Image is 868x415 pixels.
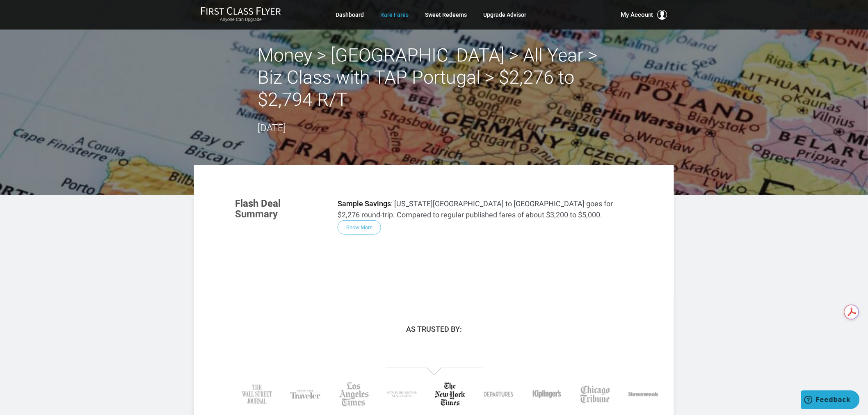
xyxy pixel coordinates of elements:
h2: Money > [GEOGRAPHIC_DATA] > All Year > Biz Class with TAP Portugal > $2,276 to $2,794 R/T [258,44,610,111]
strong: Sample Savings [338,199,391,208]
img: fcf_four_seasons_logo.svg [386,390,418,399]
img: fcf_kiplingers_logo.svg [531,390,563,399]
a: Dashboard [336,7,364,22]
img: fcf_departures_logo.svg [483,390,515,399]
a: First Class FlyerAnyone Can Upgrade [201,7,281,23]
img: fcf_los_angeles_times_logo.svg [338,381,370,407]
p: : [US_STATE][GEOGRAPHIC_DATA] to [GEOGRAPHIC_DATA] goes for $2,276 round-trip. Compared to regula... [338,198,633,220]
h3: Flash Deal Summary [235,198,325,220]
img: fcf_new_york_times_logo.svg [434,381,466,407]
img: fcf_wall_street_journal_logo.svg [241,383,273,405]
small: Anyone Can Upgrade [201,17,281,23]
a: Upgrade Advisor [483,7,526,22]
span: My Account [621,10,653,20]
img: fcf_chicago_tribune_logo.svg [579,385,611,404]
img: fcf_conde_nast_logo.svg [290,388,322,401]
button: My Account [621,10,667,20]
time: [DATE] [258,122,286,134]
img: fcf_newsweek_logo.svg [628,390,660,399]
h3: As Trusted By: [194,325,674,333]
a: Rare Fares [380,7,409,22]
iframe: Opens a widget where you can find more information [801,390,860,411]
a: Sweet Redeems [425,7,467,22]
img: First Class Flyer [201,7,281,15]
